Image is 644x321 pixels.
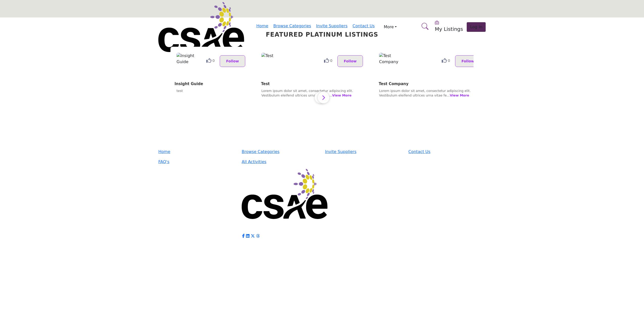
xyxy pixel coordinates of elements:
span: Follow [226,59,239,63]
button: Follow [337,55,363,67]
a: Home [256,23,268,28]
a: Contact Us [353,23,375,28]
img: Insight Guide [177,53,199,65]
a: Browse Categories [242,149,319,155]
img: No Site Logo [242,169,328,219]
span: Follow [461,59,474,63]
a: Insight Guide [175,82,203,86]
div: Lorem ipsum dolor sit amet, consectetur adipiscing elit. Vestibulum eleifend ultrices urna vitae ... [379,89,481,130]
a: Browse Categories [273,23,311,28]
a: FAQ's [158,159,236,165]
img: Site Logo [158,2,244,52]
a: Search [416,20,432,33]
a: Invite Suppliers [325,149,402,155]
button: Follow [220,55,245,67]
h5: My Listings [435,26,463,32]
a: Contact Us [408,149,486,155]
div: My Listings [435,20,463,32]
button: Log In [467,22,486,32]
a: Invite Suppliers [316,23,348,28]
span: 0 [212,58,215,63]
button: Follow [455,55,481,67]
a: Facebook Link [242,234,245,238]
a: More [380,23,401,31]
a: Twitter Link [251,234,255,238]
a: View More [332,93,352,97]
a: LinkedIn Link [246,234,250,238]
a: View More [450,93,469,97]
span: Follow [344,59,357,63]
img: Test [261,53,274,59]
a: All Activities [242,159,319,165]
a: Home [158,149,236,155]
span: 0 [330,58,332,63]
h2: Featured Platinum Listings [170,30,474,39]
img: Test Company [379,53,402,65]
a: Test Company [379,82,409,86]
div: Lorem ipsum dolor sit amet, consectetur adipiscing elit. Vestibulum eleifend ultrices urna vitae ... [261,89,363,130]
a: Powered by Insight Guide [242,224,293,228]
p: test [177,89,245,93]
a: Test [261,82,270,86]
span: 0 [448,58,450,63]
a: Threads Link [256,234,260,238]
span: Log In [470,24,482,29]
